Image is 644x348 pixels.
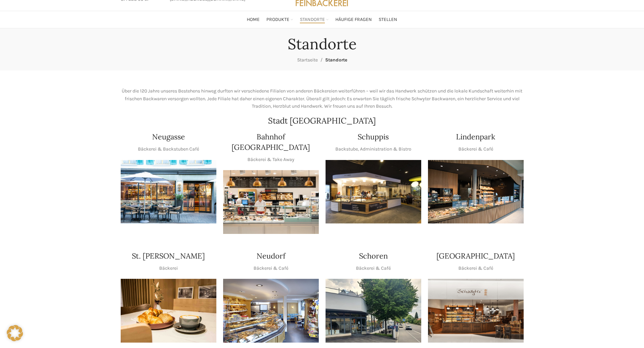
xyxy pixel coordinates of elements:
img: 0842cc03-b884-43c1-a0c9-0889ef9087d6 copy [326,279,421,343]
p: Bäckerei & Café [458,145,493,153]
img: Bahnhof St. Gallen [223,170,319,234]
p: Bäckerei & Café [254,265,288,272]
h4: Neudorf [257,251,285,261]
p: Bäckerei & Backstuben Café [138,145,199,153]
a: Standorte [300,13,329,26]
div: 1 / 1 [121,279,216,343]
span: Häufige Fragen [335,17,372,23]
a: Produkte [266,13,293,26]
div: 1 / 1 [428,160,524,224]
img: Neugasse [121,160,216,224]
h4: St. [PERSON_NAME] [132,251,205,261]
p: Bäckerei & Café [356,265,391,272]
a: Häufige Fragen [335,13,372,26]
a: Home [247,13,260,26]
h2: Stadt [GEOGRAPHIC_DATA] [121,117,524,125]
span: Produkte [266,17,289,23]
span: Standorte [325,57,347,63]
p: Bäckerei [159,265,178,272]
div: 1 / 1 [223,279,319,343]
h4: Lindenpark [456,132,495,142]
div: 1 / 1 [326,160,421,224]
h1: Standorte [288,35,357,53]
div: 1 / 1 [223,170,319,234]
p: Bäckerei & Café [458,265,493,272]
span: Standorte [300,17,325,23]
h4: Schuppis [358,132,389,142]
p: Backstube, Administration & Bistro [335,145,411,153]
img: Schwyter-1800x900 [428,279,524,343]
img: 150130-Schwyter-013 [326,160,421,224]
div: 1 / 1 [428,279,524,343]
a: Startseite [297,57,318,63]
p: Bäckerei & Take Away [247,156,294,163]
p: Über die 120 Jahre unseres Bestehens hinweg durften wir verschiedene Filialen von anderen Bäckere... [121,87,524,110]
div: Main navigation [117,13,527,26]
h4: [GEOGRAPHIC_DATA] [436,251,515,261]
img: Neudorf_1 [223,279,319,343]
h4: Schoren [359,251,388,261]
div: 1 / 1 [121,160,216,224]
span: Stellen [379,17,397,23]
img: schwyter-23 [121,279,216,343]
h4: Neugasse [152,132,185,142]
img: 017-e1571925257345 [428,160,524,224]
h4: Bahnhof [GEOGRAPHIC_DATA] [223,132,319,153]
a: Stellen [379,13,397,26]
span: Home [247,17,260,23]
div: 1 / 1 [326,279,421,343]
